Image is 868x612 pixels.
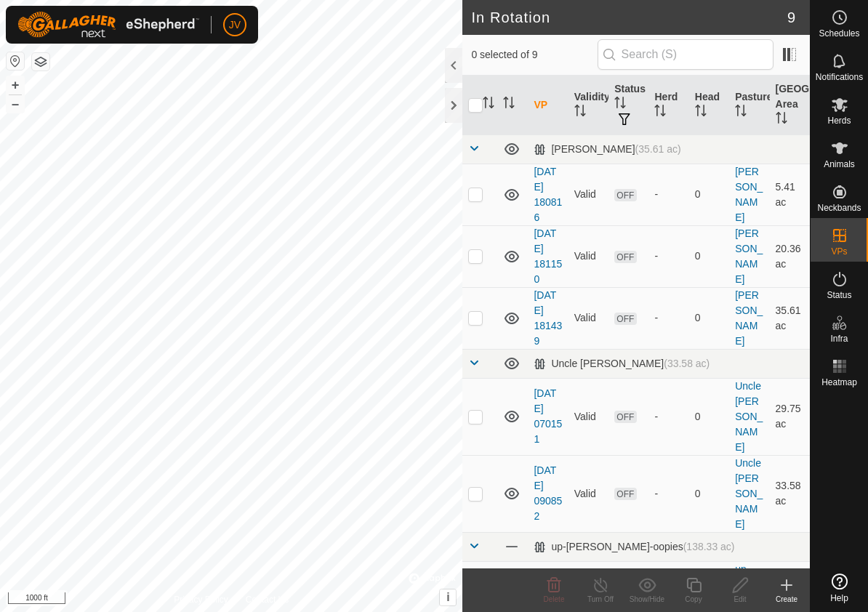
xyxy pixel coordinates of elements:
[648,76,688,135] th: Herd
[735,289,763,347] a: [PERSON_NAME]
[770,164,810,225] td: 5.41 ac
[816,73,863,81] span: Notifications
[614,313,636,325] span: OFF
[503,99,515,110] p-sorticon: Activate to sort
[568,287,608,349] td: Valid
[770,76,810,135] th: [GEOGRAPHIC_DATA] Area
[654,107,666,118] p-sorticon: Activate to sort
[174,593,228,606] a: Privacy Policy
[7,52,24,70] button: Reset Map
[446,591,449,603] span: i
[770,287,810,349] td: 35.61 ac
[654,310,683,326] div: -
[544,595,565,603] span: Delete
[624,594,670,605] div: Show/Hide
[689,378,729,455] td: 0
[528,76,568,135] th: VP
[534,387,562,445] a: [DATE] 070151
[689,225,729,287] td: 0
[577,594,624,605] div: Turn Off
[246,593,289,606] a: Contact Us
[534,143,680,156] div: [PERSON_NAME]
[654,409,683,424] div: -
[819,29,859,38] span: Schedules
[483,99,494,110] p-sorticon: Activate to sort
[817,204,861,212] span: Neckbands
[735,380,763,453] a: Uncle [PERSON_NAME]
[689,287,729,349] td: 0
[830,334,848,343] span: Infra
[534,464,562,522] a: [DATE] 090852
[568,225,608,287] td: Valid
[824,160,855,169] span: Animals
[735,457,763,530] a: Uncle [PERSON_NAME]
[827,116,851,125] span: Herds
[776,114,787,126] p-sorticon: Activate to sort
[471,9,787,26] h2: In Rotation
[827,291,851,299] span: Status
[664,358,710,369] span: (33.58 ac)
[770,225,810,287] td: 20.36 ac
[614,488,636,500] span: OFF
[654,486,683,502] div: -
[614,411,636,423] span: OFF
[614,251,636,263] span: OFF
[683,541,735,552] span: (138.33 ac)
[534,166,562,223] a: [DATE] 180816
[689,455,729,532] td: 0
[787,7,795,28] span: 9
[811,568,868,608] a: Help
[830,594,848,603] span: Help
[32,53,49,71] button: Map Layers
[689,164,729,225] td: 0
[568,378,608,455] td: Valid
[568,164,608,225] td: Valid
[763,594,810,605] div: Create
[598,39,773,70] input: Search (S)
[608,76,648,135] th: Status
[440,589,456,605] button: i
[654,187,683,202] div: -
[7,95,24,113] button: –
[821,378,857,387] span: Heatmap
[770,378,810,455] td: 29.75 ac
[770,455,810,532] td: 33.58 ac
[670,594,717,605] div: Copy
[735,107,747,118] p-sorticon: Activate to sort
[568,455,608,532] td: Valid
[534,541,734,553] div: up-[PERSON_NAME]-oopies
[574,107,586,118] p-sorticon: Activate to sort
[614,189,636,201] span: OFF
[17,12,199,38] img: Gallagher Logo
[534,358,710,370] div: Uncle [PERSON_NAME]
[695,107,707,118] p-sorticon: Activate to sort
[654,249,683,264] div: -
[689,76,729,135] th: Head
[614,99,626,110] p-sorticon: Activate to sort
[471,47,597,63] span: 0 selected of 9
[735,166,763,223] a: [PERSON_NAME]
[831,247,847,256] span: VPs
[229,17,241,33] span: JV
[534,228,562,285] a: [DATE] 181150
[568,76,608,135] th: Validity
[635,143,681,155] span: (35.61 ac)
[534,289,562,347] a: [DATE] 181439
[729,76,769,135] th: Pasture
[735,228,763,285] a: [PERSON_NAME]
[717,594,763,605] div: Edit
[7,76,24,94] button: +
